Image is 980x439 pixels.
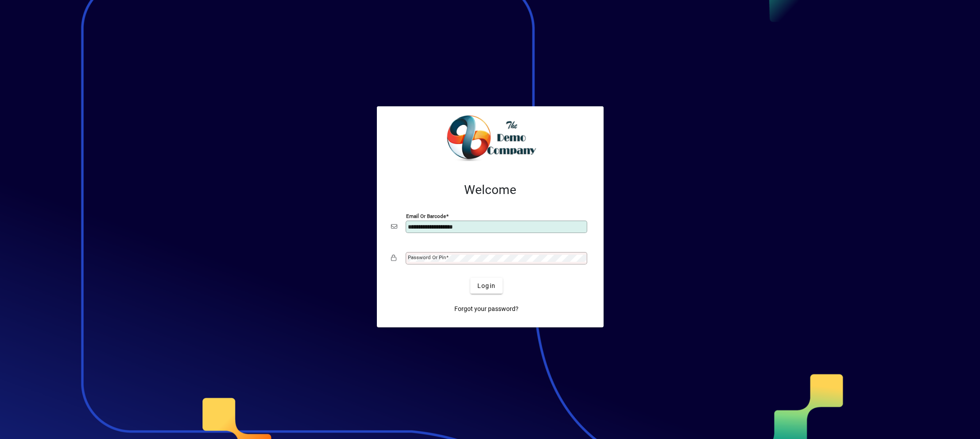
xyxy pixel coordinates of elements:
[477,281,496,291] span: Login
[454,304,519,314] span: Forgot your password?
[451,301,522,317] a: Forgot your password?
[470,278,503,294] button: Login
[406,213,446,219] mat-label: Email or Barcode
[391,183,589,198] h2: Welcome
[408,254,446,260] mat-label: Password or Pin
